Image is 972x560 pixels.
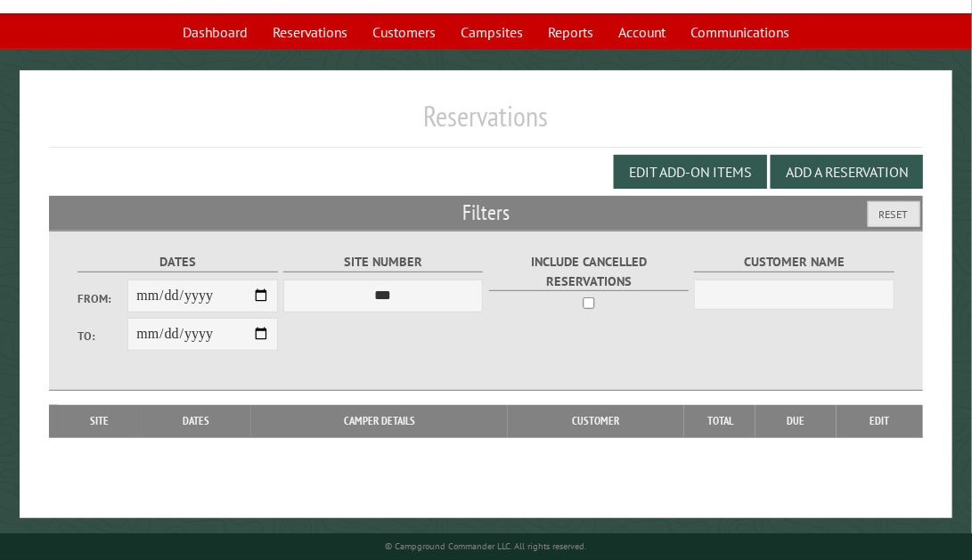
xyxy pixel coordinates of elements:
small: © Campground Commander LLC. All rights reserved. [385,540,586,552]
h2: Filters [49,196,924,230]
label: To: [78,328,127,345]
a: Account [608,15,676,49]
label: From: [78,290,127,307]
a: Reservations [262,15,358,49]
label: Site Number [283,252,483,272]
button: Reset [868,201,920,227]
button: Add a Reservation [771,155,923,189]
label: Dates [78,252,277,272]
th: Site [58,405,142,437]
th: Dates [142,405,252,437]
label: Include Cancelled Reservations [489,252,689,291]
a: Customers [362,15,446,49]
th: Edit [837,405,923,437]
h1: Reservations [49,99,924,148]
a: Communications [680,15,800,49]
label: Customer Name [694,252,894,272]
button: Edit Add-on Items [614,155,767,189]
th: Camper Details [251,405,508,437]
th: Total [684,405,756,437]
th: Due [756,405,837,437]
a: Dashboard [172,15,258,49]
a: Campsites [450,15,534,49]
th: Customer [508,405,685,437]
a: Reports [537,15,604,49]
